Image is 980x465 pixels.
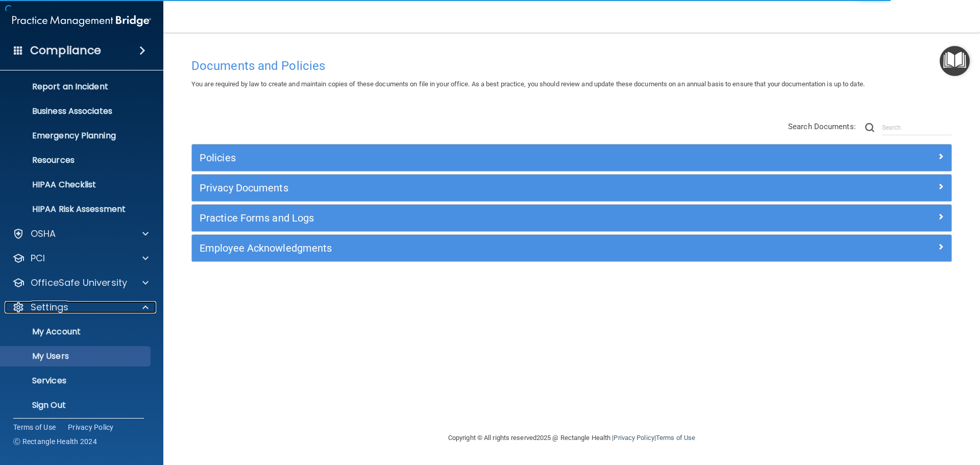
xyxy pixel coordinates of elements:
[200,210,944,226] a: Practice Forms and Logs
[12,228,149,240] a: OSHA
[68,422,114,432] a: Privacy Policy
[7,180,146,190] p: HIPAA Checklist
[788,122,856,131] span: Search Documents:
[7,327,146,337] p: My Account
[940,46,970,76] button: Open Resource Center
[200,212,754,224] h5: Practice Forms and Logs
[200,240,944,256] a: Employee Acknowledgments
[656,434,695,442] a: Terms of Use
[614,434,654,442] a: Privacy Policy
[882,120,952,135] input: Search
[13,422,56,432] a: Terms of Use
[12,252,149,264] a: PCI
[7,155,146,165] p: Resources
[13,436,97,447] span: Ⓒ Rectangle Health 2024
[30,43,101,58] h4: Compliance
[7,131,146,141] p: Emergency Planning
[200,242,754,254] h5: Employee Acknowledgments
[31,277,127,289] p: OfficeSafe University
[200,182,754,193] h5: Privacy Documents
[31,252,45,264] p: PCI
[865,123,874,132] img: ic-search.3b580494.png
[7,82,146,92] p: Report an Incident
[200,150,944,166] a: Policies
[7,400,146,410] p: Sign Out
[200,152,754,163] h5: Policies
[7,204,146,214] p: HIPAA Risk Assessment
[31,301,68,313] p: Settings
[7,106,146,116] p: Business Associates
[31,228,56,240] p: OSHA
[12,11,151,31] img: PMB logo
[12,277,149,289] a: OfficeSafe University
[200,180,944,196] a: Privacy Documents
[385,422,758,454] div: Copyright © All rights reserved 2025 @ Rectangle Health | |
[191,59,952,72] h4: Documents and Policies
[191,80,865,88] span: You are required by law to create and maintain copies of these documents on file in your office. ...
[12,301,149,313] a: Settings
[7,376,146,386] p: Services
[7,351,146,361] p: My Users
